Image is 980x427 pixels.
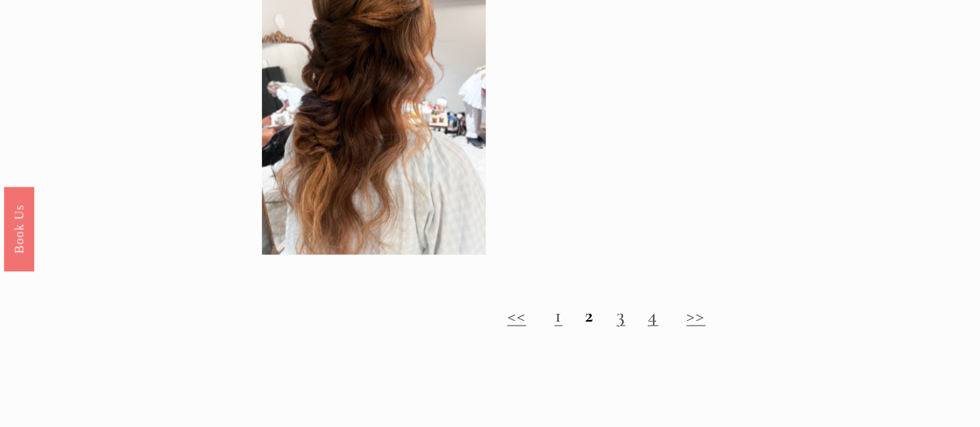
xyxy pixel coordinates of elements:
a: 3 [617,303,625,327]
a: >> [686,303,706,327]
a: << [507,303,527,327]
a: 4 [648,303,658,327]
strong: 2 [585,303,593,327]
a: Book Us [4,186,34,270]
a: 1 [555,303,562,327]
